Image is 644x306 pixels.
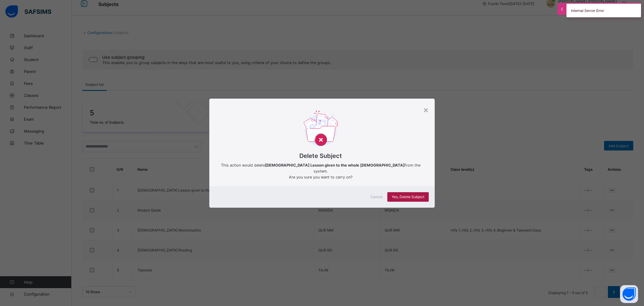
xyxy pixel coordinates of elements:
[304,111,338,148] img: delet-svg.b138e77a2260f71d828f879c6b9dcb76.svg
[371,195,383,199] span: Cancel
[218,162,423,180] span: This action would delete from the system. Are you sure you want to carry on?
[265,163,405,167] strong: [DEMOGRAPHIC_DATA] Lesson given to the whole [DEMOGRAPHIC_DATA]
[620,285,638,303] button: Open asap
[423,105,429,115] div: ×
[218,152,423,159] span: Delete Subject
[566,3,641,17] div: Internal Server Error
[392,195,424,199] span: Yes, Delete Subject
